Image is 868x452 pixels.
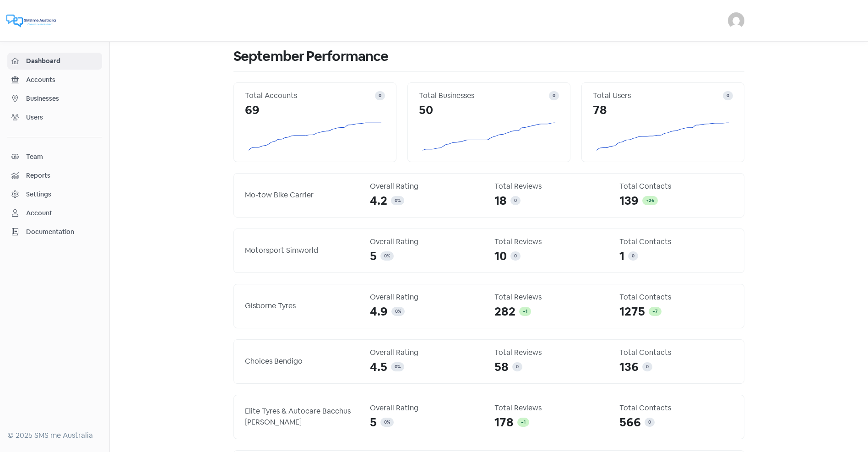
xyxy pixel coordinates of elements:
span: 0 [514,197,517,203]
span: +1 [523,308,527,314]
span: 0 [395,364,397,370]
span: 4.5 [370,358,387,376]
span: 0 [395,308,398,314]
div: Total Users [593,90,723,101]
span: 1 [619,247,624,265]
div: Overall Rating [370,181,484,192]
span: +26 [646,197,654,203]
span: 139 [619,192,639,210]
span: 0 [384,253,387,259]
span: 0 [516,364,519,370]
span: 136 [619,358,639,376]
span: % [397,364,401,370]
a: Documentation [7,223,102,240]
a: Reports [7,167,102,184]
div: Total Accounts [245,90,375,101]
div: Motorsport Simworld [245,245,359,256]
span: +1 [521,419,526,425]
a: Accounts [7,71,102,88]
div: Total Contacts [619,236,733,247]
span: 5 [370,414,377,431]
span: 0 [379,93,381,98]
div: Total Reviews [494,292,608,303]
div: Total Reviews [494,403,608,414]
div: Overall Rating [370,403,484,414]
span: +7 [652,308,658,314]
div: Total Contacts [619,403,733,414]
span: % [398,308,401,314]
div: Mo-tow Bike Carrier [245,190,359,201]
span: 0 [384,419,387,425]
a: Settings [7,186,102,203]
span: 5 [370,247,377,265]
span: 58 [494,358,509,376]
div: Settings [26,190,51,199]
span: 178 [494,414,514,431]
a: Team [7,148,102,165]
a: Users [7,109,102,126]
span: 4.2 [370,192,387,210]
div: Total Reviews [494,181,608,192]
span: 18 [494,192,507,210]
h1: September Performance [233,42,744,71]
span: % [387,253,390,259]
span: 0 [646,364,649,370]
div: 78 [593,101,733,119]
div: Total Contacts [619,181,733,192]
div: © 2025 SMS me Australia [7,430,102,441]
div: Total Reviews [494,236,608,247]
span: 0 [395,197,397,203]
span: 1275 [619,303,645,321]
span: Team [26,152,98,162]
span: 4.9 [370,303,388,321]
span: % [397,197,401,203]
img: User [728,12,744,29]
a: Businesses [7,90,102,107]
div: Total Contacts [619,292,733,303]
span: 0 [553,93,555,98]
span: 10 [494,247,507,265]
a: Dashboard [7,53,102,70]
span: 0 [514,253,517,259]
span: Businesses [26,94,98,103]
div: Gisborne Tyres [245,300,359,311]
span: Documentation [26,227,98,237]
span: 282 [494,303,515,321]
span: Accounts [26,75,98,85]
span: Reports [26,171,98,180]
span: 0 [648,419,651,425]
div: Total Contacts [619,347,733,358]
div: Total Businesses [419,90,549,101]
a: Account [7,205,102,222]
div: 50 [419,101,559,119]
div: Elite Tyres & Autocare Bacchus [PERSON_NAME] [245,406,359,428]
div: Account [26,208,52,218]
span: 0 [632,253,635,259]
span: 566 [619,414,641,431]
span: 0 [727,93,729,98]
div: Choices Bendigo [245,356,359,367]
div: Overall Rating [370,236,484,247]
span: Dashboard [26,56,98,66]
span: Users [26,113,98,122]
div: Overall Rating [370,347,484,358]
div: Overall Rating [370,292,484,303]
div: 69 [245,101,385,119]
span: % [387,419,390,425]
div: Total Reviews [494,347,608,358]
